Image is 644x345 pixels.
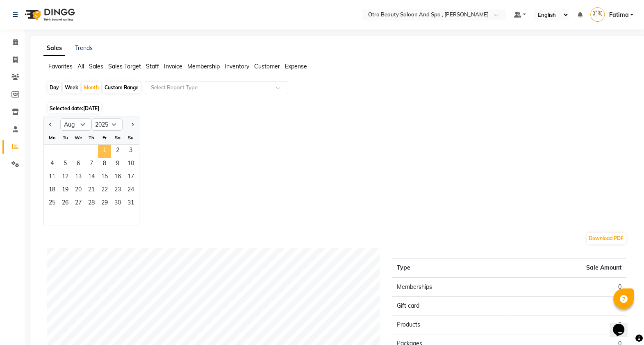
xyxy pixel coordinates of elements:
img: logo [21,3,77,26]
span: Invoice [164,63,182,70]
div: Friday, August 22, 2025 [98,184,111,197]
div: Saturday, August 9, 2025 [111,158,124,171]
div: Su [124,131,137,144]
div: Week [63,82,80,93]
span: 16 [111,171,124,184]
div: Friday, August 29, 2025 [98,197,111,210]
div: Month [82,82,101,93]
div: Thursday, August 14, 2025 [85,171,98,184]
span: [DATE] [83,105,99,111]
select: Select year [91,118,123,131]
div: Sunday, August 24, 2025 [124,184,137,197]
iframe: chat widget [610,312,636,337]
div: Wednesday, August 13, 2025 [72,171,85,184]
div: Saturday, August 16, 2025 [111,171,124,184]
th: Type [392,259,509,278]
a: Sales [43,41,65,56]
div: Wednesday, August 27, 2025 [72,197,85,210]
span: 31 [124,197,137,210]
div: Thursday, August 21, 2025 [85,184,98,197]
div: Thursday, August 7, 2025 [85,158,98,171]
button: Download PDF [587,233,626,244]
td: 0 [509,297,626,315]
span: Inventory [225,63,249,70]
div: Th [85,131,98,144]
span: 7 [85,158,98,171]
span: 10 [124,158,137,171]
span: 30 [111,197,124,210]
span: 9 [111,158,124,171]
div: Friday, August 8, 2025 [98,158,111,171]
select: Select month [60,118,91,131]
div: Wednesday, August 20, 2025 [72,184,85,197]
span: 24 [124,184,137,197]
div: Custom Range [102,82,141,93]
td: Products [392,315,509,334]
span: Sales Target [108,63,141,70]
span: 2 [111,145,124,158]
span: Membership [187,63,220,70]
td: Memberships [392,277,509,297]
span: 12 [59,171,72,184]
span: 14 [85,171,98,184]
div: Tuesday, August 26, 2025 [59,197,72,210]
span: 26 [59,197,72,210]
div: We [72,131,85,144]
div: Saturday, August 23, 2025 [111,184,124,197]
span: 8 [98,158,111,171]
td: Gift card [392,297,509,315]
div: Sunday, August 17, 2025 [124,171,137,184]
div: Friday, August 1, 2025 [98,145,111,158]
div: Monday, August 11, 2025 [46,171,59,184]
div: Monday, August 25, 2025 [46,197,59,210]
div: Sunday, August 31, 2025 [124,197,137,210]
div: Sunday, August 3, 2025 [124,145,137,158]
div: Friday, August 15, 2025 [98,171,111,184]
div: Fr [98,131,111,144]
div: Tu [59,131,72,144]
div: Mo [46,131,59,144]
span: 17 [124,171,137,184]
span: 29 [98,197,111,210]
span: Customer [254,63,280,70]
div: Saturday, August 2, 2025 [111,145,124,158]
div: Tuesday, August 19, 2025 [59,184,72,197]
div: Sunday, August 10, 2025 [124,158,137,171]
td: 0 [509,315,626,334]
span: 19 [59,184,72,197]
span: 27 [72,197,85,210]
span: 5 [59,158,72,171]
span: 22 [98,184,111,197]
span: Fatima [609,11,628,19]
span: 4 [46,158,59,171]
span: 3 [124,145,137,158]
span: 11 [46,171,59,184]
span: Sales [89,63,103,70]
div: Saturday, August 30, 2025 [111,197,124,210]
a: Trends [75,44,93,52]
span: Staff [146,63,159,70]
span: 20 [72,184,85,197]
div: Thursday, August 28, 2025 [85,197,98,210]
div: Tuesday, August 5, 2025 [59,158,72,171]
td: 0 [509,277,626,297]
div: Monday, August 4, 2025 [46,158,59,171]
span: Expense [285,63,307,70]
span: 23 [111,184,124,197]
button: Next month [129,118,136,131]
div: Wednesday, August 6, 2025 [72,158,85,171]
span: 13 [72,171,85,184]
button: Previous month [47,118,54,131]
span: Selected date: [48,103,101,113]
span: 15 [98,171,111,184]
img: Fatima [590,7,605,22]
span: Favorites [48,63,73,70]
span: 18 [46,184,59,197]
th: Sale Amount [509,259,626,278]
span: 28 [85,197,98,210]
span: All [77,63,84,70]
div: Monday, August 18, 2025 [46,184,59,197]
span: 25 [46,197,59,210]
span: 1 [98,145,111,158]
div: Day [48,82,61,93]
